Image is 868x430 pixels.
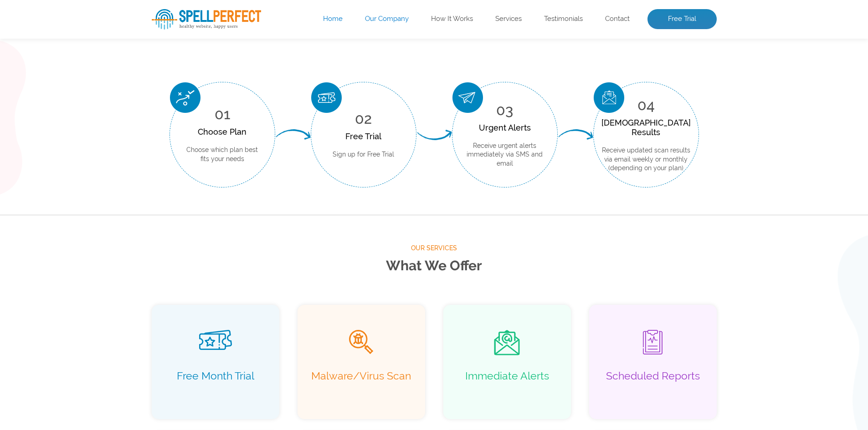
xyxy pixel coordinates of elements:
p: Free Month Trial [161,369,270,394]
p: Enter your website’s URL to see spelling mistakes, broken links and more [152,78,477,107]
img: Free Webiste Analysis [493,52,675,61]
p: Malware/Virus Scan [307,369,416,394]
img: Free Trial [311,82,342,113]
img: Bi Weekly Reports [643,330,663,354]
span: 03 [496,101,513,118]
input: Enter Your URL [152,114,402,138]
img: Free Webiste Analysis [491,30,717,184]
div: Free Trial [333,132,394,141]
a: Home [323,15,343,24]
img: Scan Result [594,82,624,113]
a: Free Trial [647,9,717,29]
img: Immediate Alerts [494,330,520,355]
div: Urgent Alerts [466,123,544,132]
img: Malware Virus Scan [349,330,373,354]
div: Choose Plan [184,127,261,137]
button: Scan Website [152,147,233,170]
div: [DEMOGRAPHIC_DATA] Results [601,118,691,137]
a: Contact [605,15,630,24]
span: 04 [637,96,655,113]
span: 01 [215,106,230,122]
img: SpellPerfect [152,9,261,30]
p: Choose which plan best fits your needs [184,146,261,163]
a: Testimonials [544,15,583,24]
img: Free Month Trial [199,330,232,350]
h1: Website Analysis [152,37,477,69]
img: Choose Plan [170,82,200,113]
a: Our Company [365,15,409,24]
span: Free [152,37,209,69]
a: Services [495,15,522,24]
span: 02 [355,110,372,127]
p: Scheduled Reports [598,369,708,394]
p: Receive updated scan results via email weekly or monthly (depending on your plan) [601,146,691,173]
span: Our Services [152,243,717,254]
h2: What We Offer [152,254,717,278]
p: Sign up for Free Trial [333,150,394,159]
p: Receive urgent alerts immediately via SMS and email [466,142,544,168]
img: Urgent Alerts [452,82,483,113]
p: Immediate Alerts [452,369,562,394]
a: How It Works [431,15,473,24]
